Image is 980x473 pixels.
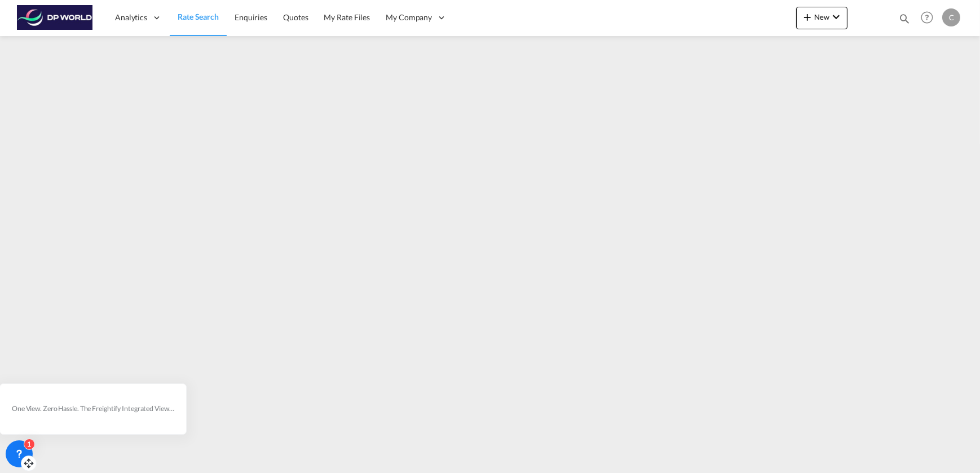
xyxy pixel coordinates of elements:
div: C [942,8,960,26]
div: Help [917,8,942,28]
span: Help [917,8,937,27]
span: My Company [386,12,432,23]
span: Enquiries [235,12,267,22]
span: Rate Search [178,12,219,21]
md-icon: icon-plus 400-fg [801,10,814,24]
span: My Rate Files [324,12,370,22]
md-icon: icon-magnify [898,12,911,25]
md-icon: icon-chevron-down [829,10,843,24]
span: Analytics [115,12,147,23]
button: icon-plus 400-fgNewicon-chevron-down [796,7,847,29]
span: New [801,12,843,21]
span: Quotes [283,12,308,22]
div: icon-magnify [898,12,911,29]
img: c08ca190194411f088ed0f3ba295208c.png [17,5,93,30]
